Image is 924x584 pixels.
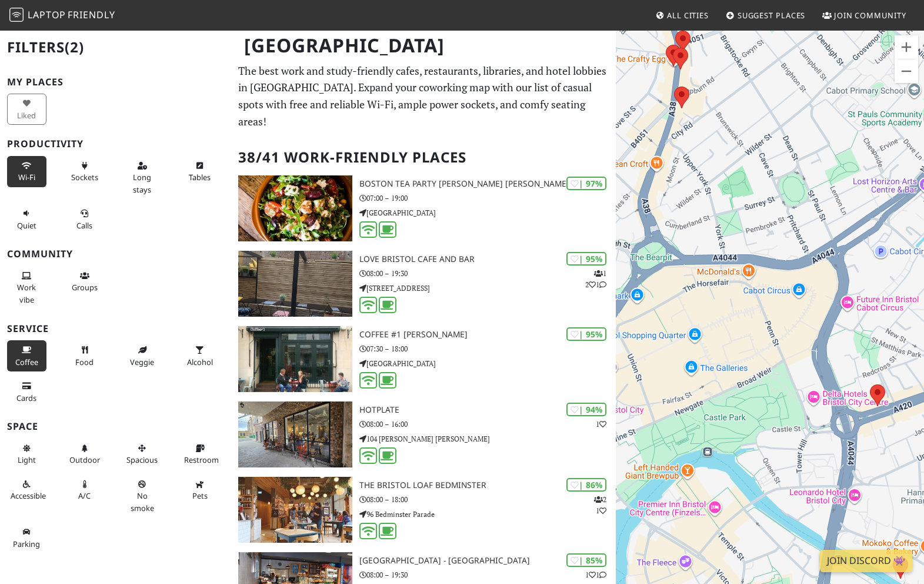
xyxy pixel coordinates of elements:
[75,357,94,367] span: Food
[17,282,36,304] span: People working
[7,323,224,334] h3: Service
[78,490,91,501] span: Air conditioned
[359,358,616,369] p: [GEOGRAPHIC_DATA]
[585,268,606,290] p: 1 2 1
[7,474,46,506] button: Accessible
[133,172,151,194] span: Long stays
[122,474,162,517] button: No smoke
[181,156,220,187] button: Tables
[231,477,616,543] a: The Bristol Loaf Bedminster | 86% 21 The Bristol Loaf Bedminster 08:00 – 18:00 96 Bedminster Parade
[11,490,46,501] span: Accessible
[126,454,158,465] span: Spacious
[359,433,616,444] p: 104 [PERSON_NAME] [PERSON_NAME]
[65,439,104,470] button: Outdoor
[122,439,162,470] button: Spacious
[187,357,213,367] span: Alcohol
[65,204,104,235] button: Calls
[566,403,606,416] div: | 94%
[7,248,224,260] h3: Community
[231,175,616,241] a: Boston Tea Party Stokes Croft | 97% Boston Tea Party [PERSON_NAME] [PERSON_NAME] 07:00 – 19:00 [G...
[71,172,98,182] span: Power sockets
[895,59,918,83] button: Zoom out
[9,8,24,22] img: LaptopFriendly
[7,421,224,432] h3: Space
[181,474,220,506] button: Pets
[7,204,46,235] button: Quiet
[7,77,224,88] h3: My Places
[359,419,616,430] p: 08:00 – 16:00
[7,156,46,187] button: Wi-Fi
[7,29,224,65] h2: Filters
[359,509,616,520] p: 96 Bedminster Parade
[72,282,98,293] span: Group tables
[359,283,616,294] p: [STREET_ADDRESS]
[594,494,606,516] p: 2 1
[359,343,616,354] p: 07:30 – 18:00
[585,569,606,580] p: 1 1
[192,490,208,501] span: Pet friendly
[359,268,616,279] p: 08:00 – 19:30
[359,179,616,189] h3: Boston Tea Party [PERSON_NAME] [PERSON_NAME]
[566,478,606,492] div: | 86%
[820,550,912,572] a: Join Discord 👾
[359,494,616,505] p: 08:00 – 18:00
[7,340,46,371] button: Coffee
[18,172,35,182] span: Stable Wi-Fi
[651,5,713,26] a: All Cities
[895,35,918,59] button: Zoom in
[184,454,219,465] span: Restroom
[566,252,606,266] div: | 95%
[130,357,154,367] span: Veggie
[359,330,616,340] h3: Coffee #1 [PERSON_NAME]
[238,326,352,392] img: Coffee #1 Clifton
[231,401,616,467] a: Hotplate | 94% 1 Hotplate 08:00 – 16:00 104 [PERSON_NAME] [PERSON_NAME]
[359,193,616,204] p: 07:00 – 19:00
[238,140,609,175] h2: 38/41 Work-Friendly Places
[65,156,104,187] button: Sockets
[235,29,614,62] h1: [GEOGRAPHIC_DATA]
[65,474,104,506] button: A/C
[566,327,606,341] div: | 95%
[818,5,911,26] a: Join Community
[359,569,616,580] p: 08:00 – 19:30
[667,10,709,21] span: All Cities
[9,5,115,26] a: LaptopFriendly LaptopFriendly
[68,8,115,21] span: Friendly
[721,5,810,26] a: Suggest Places
[16,393,36,403] span: Credit cards
[596,419,606,430] p: 1
[738,10,806,21] span: Suggest Places
[231,326,616,392] a: Coffee #1 Clifton | 95% Coffee #1 [PERSON_NAME] 07:30 – 18:00 [GEOGRAPHIC_DATA]
[238,401,352,467] img: Hotplate
[13,539,40,549] span: Parking
[231,251,616,317] a: Love bristol cafe and bar | 95% 121 Love bristol cafe and bar 08:00 – 19:30 [STREET_ADDRESS]
[17,220,36,231] span: Quiet
[122,340,162,371] button: Veggie
[69,454,100,465] span: Outdoor area
[359,207,616,218] p: [GEOGRAPHIC_DATA]
[359,405,616,415] h3: Hotplate
[15,357,38,367] span: Coffee
[238,175,352,241] img: Boston Tea Party Stokes Croft
[181,439,220,470] button: Restroom
[834,10,906,21] span: Join Community
[65,266,104,297] button: Groups
[181,340,220,371] button: Alcohol
[18,454,36,465] span: Natural light
[28,8,66,21] span: Laptop
[238,251,352,317] img: Love bristol cafe and bar
[566,553,606,567] div: | 85%
[189,172,211,182] span: Work-friendly tables
[7,376,46,407] button: Cards
[7,522,46,553] button: Parking
[7,266,46,309] button: Work vibe
[122,156,162,199] button: Long stays
[359,480,616,490] h3: The Bristol Loaf Bedminster
[7,439,46,470] button: Light
[238,62,609,130] p: The best work and study-friendly cafes, restaurants, libraries, and hotel lobbies in [GEOGRAPHIC_...
[131,490,154,513] span: Smoke free
[566,177,606,190] div: | 97%
[359,556,616,566] h3: [GEOGRAPHIC_DATA] - [GEOGRAPHIC_DATA]
[7,138,224,150] h3: Productivity
[65,37,84,57] span: (2)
